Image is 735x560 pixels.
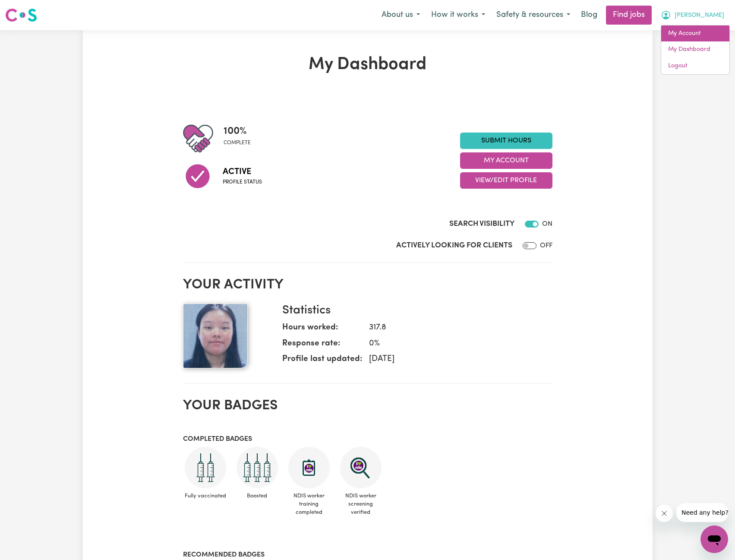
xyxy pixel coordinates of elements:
[340,447,382,488] img: NDIS Worker Screening Verified
[183,488,228,503] span: Fully vaccinated
[396,240,512,251] label: Actively Looking for Clients
[224,123,258,154] div: Profile completeness: 100%
[661,25,730,75] div: My Account
[282,322,362,338] dt: Hours worked:
[655,6,730,24] button: My Account
[282,304,546,318] h3: Statistics
[5,7,37,23] img: Careseekers logo
[460,152,552,169] button: My Account
[460,133,552,149] a: Submit Hours
[362,338,546,350] dd: 0 %
[661,58,729,74] a: Logout
[376,6,426,24] button: About us
[237,447,278,488] img: Care and support worker has received booster dose of COVID-19 vaccination
[183,398,552,414] h2: Your badges
[224,139,251,147] span: complete
[183,304,248,368] img: Your profile picture
[282,353,362,369] dt: Profile last updated:
[449,218,514,230] label: Search Visibility
[576,6,603,25] a: Blog
[183,435,552,443] h3: Completed badges
[183,54,552,75] h1: My Dashboard
[676,503,728,522] iframe: Message from company
[540,242,552,249] span: OFF
[661,25,729,42] a: My Account
[224,123,251,139] span: 100 %
[288,447,330,488] img: CS Academy: Introduction to NDIS Worker Training course completed
[362,353,546,366] dd: [DATE]
[183,551,552,559] h3: Recommended badges
[426,6,491,24] button: How it works
[282,338,362,354] dt: Response rate:
[362,322,546,334] dd: 317.8
[5,6,52,13] span: Need any help?
[338,488,383,520] span: NDIS worker screening verified
[223,178,262,186] span: Profile status
[183,277,552,293] h2: Your activity
[235,488,280,503] span: Boosted
[185,447,226,488] img: Care and support worker has received 2 doses of COVID-19 vaccine
[700,525,728,553] iframe: Button to launch messaging window
[675,11,724,20] span: [PERSON_NAME]
[542,221,552,228] span: ON
[661,41,729,58] a: My Dashboard
[223,165,262,178] span: Active
[287,488,331,520] span: NDIS worker training completed
[5,5,37,25] a: Careseekers logo
[460,172,552,189] button: View/Edit Profile
[656,505,673,522] iframe: Close message
[606,6,652,25] a: Find jobs
[491,6,576,24] button: Safety & resources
